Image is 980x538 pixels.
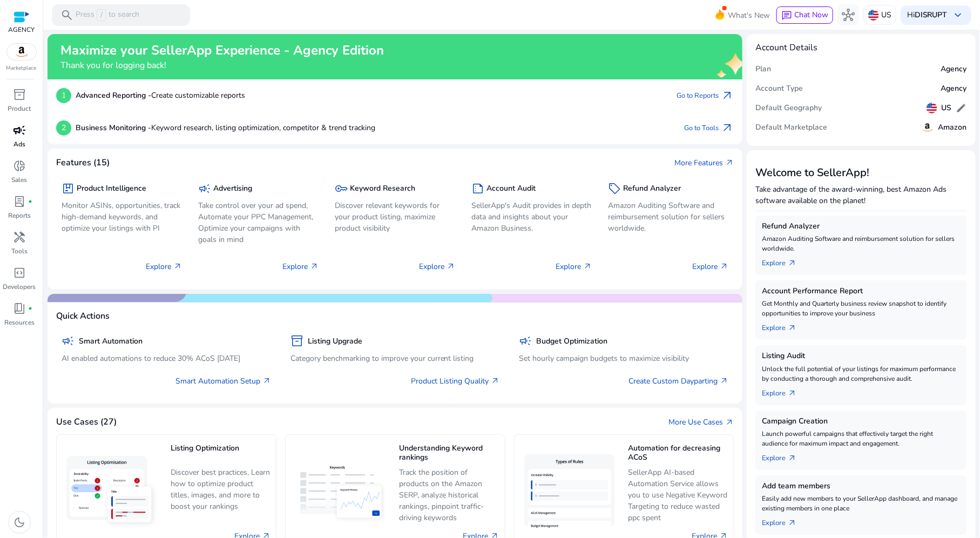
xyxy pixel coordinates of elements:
[941,84,967,93] h5: Agency
[583,262,592,271] span: arrow_outward
[173,262,182,271] span: arrow_outward
[762,222,961,231] h5: Refund Analyzer
[537,337,608,346] h5: Budget Optimization
[8,104,31,113] p: Product
[335,182,348,195] span: key
[720,262,728,271] span: arrow_outward
[13,159,26,172] span: donut_small
[62,353,271,364] p: AI enabled automations to reduce 30% ACoS [DATE]
[762,253,805,268] a: Explorearrow_outward
[684,120,734,136] a: Go to Toolsarrow_outward
[762,299,961,318] p: Get Monthly and Quarterly business review snapshot to identify opportunities to improve your busi...
[608,182,621,195] span: sell
[28,306,32,311] span: fiber_manual_record
[146,261,182,272] p: Explore
[60,60,384,71] h4: Thank you for logging back!
[310,262,319,271] span: arrow_outward
[762,429,961,448] p: Launch powerful campaigns that effectively target the right audience for maximum impact and engag...
[952,9,965,22] span: keyboard_arrow_down
[290,353,500,364] p: Category benchmarking to improve your current listing
[291,458,391,527] img: Understanding Keyword rankings
[788,454,796,462] span: arrow_outward
[623,184,681,193] h5: Refund Analyzer
[13,124,26,137] span: campaign
[907,11,948,19] p: Hi
[755,104,822,113] h5: Default Geography
[76,122,375,133] p: Keyword research, listing optimization, competitor & trend tracking
[79,337,143,346] h5: Smart Automation
[692,261,728,272] p: Explore
[762,352,961,361] h5: Listing Audit
[262,376,271,385] span: arrow_outward
[520,450,620,535] img: Automation for decreasing ACoS
[213,184,252,193] h5: Advertising
[881,5,891,24] p: US
[3,282,36,292] p: Developers
[471,182,484,195] span: summarize
[762,448,805,463] a: Explorearrow_outward
[290,334,303,347] span: inventory_2
[788,259,796,267] span: arrow_outward
[628,467,728,523] p: SellerApp AI-based Automation Service allows you to use Negative Keyword Targeting to reduce wast...
[171,467,271,513] p: Discover best practices, Learn how to optimize product titles, images, and more to boost your ran...
[56,311,110,321] h4: Quick Actions
[628,375,728,387] a: Create Custom Dayparting
[77,184,146,193] h5: Product Intelligence
[762,482,961,491] h5: Add team members
[956,103,967,113] span: edit
[28,199,32,204] span: fiber_manual_record
[674,157,734,169] a: More Featuresarrow_outward
[419,261,455,272] p: Explore
[788,389,796,398] span: arrow_outward
[628,444,728,463] h5: Automation for decreasing ACoS
[198,182,211,195] span: campaign
[350,184,415,193] h5: Keyword Research
[842,9,855,22] span: hub
[76,9,139,21] p: Press to search
[519,334,532,347] span: campaign
[677,88,734,103] a: Go to Reportsarrow_outward
[7,44,36,60] img: amazon.svg
[13,516,26,529] span: dark_mode
[76,123,151,133] b: Business Monitoring -
[282,261,319,272] p: Explore
[486,184,536,193] h5: Account Audit
[13,139,25,149] p: Ads
[13,266,26,279] span: code_blocks
[762,287,961,296] h5: Account Performance Report
[556,261,592,272] p: Explore
[927,103,937,113] img: us.svg
[13,231,26,244] span: handyman
[335,200,455,234] p: Discover relevant keywords for your product listing, maximize product visibility
[175,375,271,387] a: Smart Automation Setup
[720,376,728,385] span: arrow_outward
[725,418,734,427] span: arrow_outward
[171,444,271,463] h5: Listing Optimization
[755,123,827,132] h5: Default Marketplace
[728,6,770,25] span: What's New
[491,376,500,385] span: arrow_outward
[76,90,245,101] p: Create customizable reports
[8,25,35,35] p: AGENCY
[12,175,28,185] p: Sales
[762,494,961,513] p: Easily add new members to your SellerApp dashboard, and manage existing members in one place
[776,6,833,24] button: chatChat Now
[725,158,734,167] span: arrow_outward
[762,513,805,528] a: Explorearrow_outward
[762,234,961,253] p: Amazon Auditing Software and reimbursement solution for sellers worldwide.
[608,200,728,234] p: Amazon Auditing Software and reimbursement solution for sellers worldwide.
[721,122,734,134] span: arrow_outward
[788,324,796,332] span: arrow_outward
[56,417,117,427] h4: Use Cases (27)
[755,65,771,74] h5: Plan
[921,121,934,134] img: amazon.svg
[56,88,71,103] p: 1
[781,10,792,21] span: chat
[6,64,37,72] p: Marketplace
[794,10,828,20] span: Chat Now
[471,200,592,234] p: SellerApp's Audit provides in depth data and insights about your Amazon Business.
[755,84,803,93] h5: Account Type
[62,182,75,195] span: package
[762,384,805,399] a: Explorearrow_outward
[938,123,967,132] h5: Amazon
